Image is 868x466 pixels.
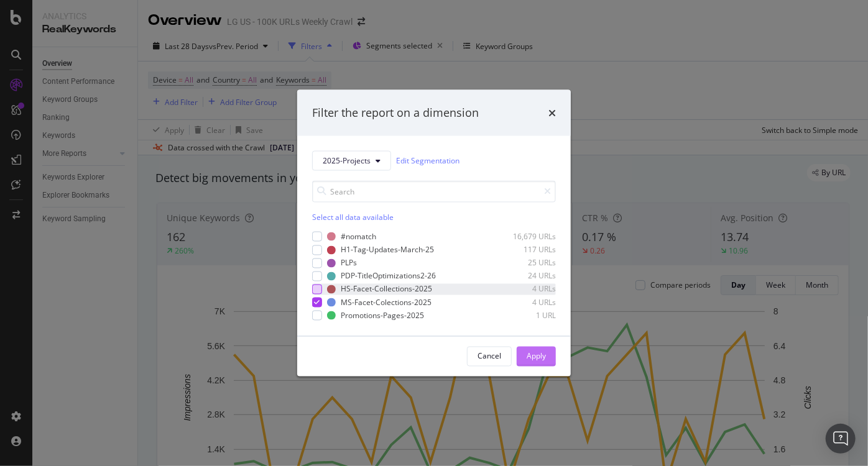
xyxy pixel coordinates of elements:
div: PDP-TitleOptimizations2-26 [341,271,436,281]
div: 117 URLs [495,245,556,255]
div: Cancel [478,351,501,362]
span: 2025-Projects [323,155,371,166]
div: 24 URLs [495,271,556,281]
div: 4 URLs [495,284,556,295]
div: Promotions-Pages-2025 [341,310,424,321]
div: times [548,105,556,121]
input: Search [312,180,556,202]
div: 16,679 URLs [495,231,556,242]
div: MS-Facet-Colections-2025 [341,297,432,308]
div: modal [297,90,571,377]
div: H1-Tag-Updates-March-25 [341,245,434,255]
a: Edit Segmentation [396,154,459,167]
div: HS-Facet-Collections-2025 [341,284,432,295]
div: Open Intercom Messenger [826,424,856,454]
div: Apply [527,351,546,362]
div: 1 URL [495,310,556,321]
div: Select all data available [312,212,556,222]
div: 25 URLs [495,258,556,268]
button: Cancel [467,346,512,366]
div: Filter the report on a dimension [312,105,479,121]
button: Apply [517,346,556,366]
div: PLPs [341,258,357,268]
div: 4 URLs [495,297,556,308]
div: #nomatch [341,231,376,242]
button: 2025-Projects [312,150,391,170]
